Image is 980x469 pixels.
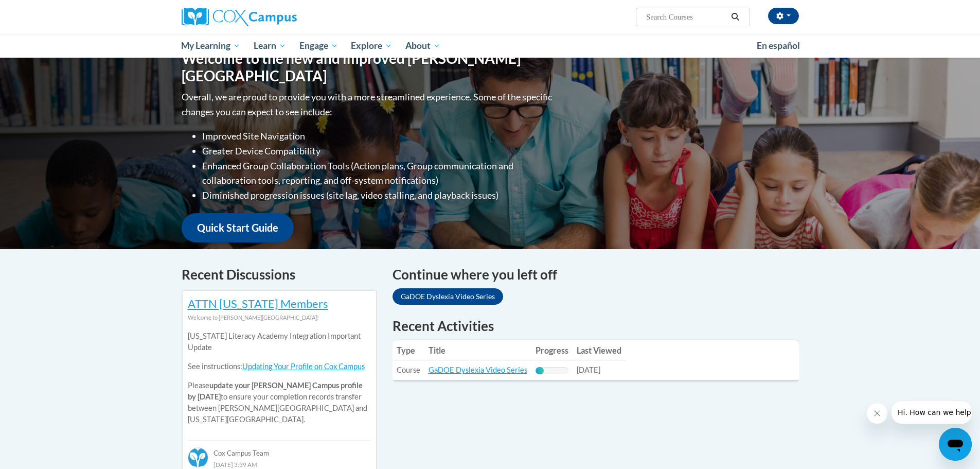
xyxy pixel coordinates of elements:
[182,265,377,285] h4: Recent Discussions
[573,340,626,361] th: Last Viewed
[188,323,371,433] div: Please to ensure your completion records transfer between [PERSON_NAME][GEOGRAPHIC_DATA] and [US_...
[202,129,555,144] li: Improved Site Navigation
[182,8,297,26] img: Cox Campus
[399,34,447,58] a: About
[181,40,240,52] span: My Learning
[182,50,555,84] h1: Welcome to the new and improved [PERSON_NAME][GEOGRAPHIC_DATA]
[202,188,555,203] li: Diminished progression issues (site lag, video stalling, and playback issues)
[188,381,363,401] b: update your [PERSON_NAME] Campus profile by [DATE]
[393,288,503,305] a: GaDOE Dyslexia Video Series
[344,34,399,58] a: Explore
[397,366,420,374] span: Course
[577,366,600,374] span: [DATE]
[182,213,294,242] a: Quick Start Guide
[424,340,531,361] th: Title
[536,367,544,374] div: Progress, %
[892,401,972,424] iframe: Message from company
[645,11,727,23] input: Search Courses
[750,35,807,57] a: En español
[247,34,293,58] a: Learn
[188,312,371,323] div: Welcome to [PERSON_NAME][GEOGRAPHIC_DATA]!
[188,447,208,468] img: Cox Campus Team
[393,317,799,335] h1: Recent Activities
[393,265,799,285] h4: Continue where you left off
[351,40,392,52] span: Explore
[299,40,338,52] span: Engage
[757,40,800,51] span: En español
[293,34,345,58] a: Engage
[867,403,887,424] iframe: Close message
[939,428,972,461] iframe: Button to launch messaging window
[6,7,83,15] span: Hi. How can we help?
[166,34,814,58] div: Main menu
[188,297,328,310] a: ATTN [US_STATE] Members
[188,440,371,459] div: Cox Campus Team
[188,331,371,353] p: [US_STATE] Literacy Academy Integration Important Update
[405,40,440,52] span: About
[768,8,799,24] button: Account Settings
[531,340,573,361] th: Progress
[429,366,527,374] a: GaDOE Dyslexia Video Series
[182,8,377,26] a: Cox Campus
[242,362,365,371] a: Updating Your Profile on Cox Campus
[182,90,555,119] p: Overall, we are proud to provide you with a more streamlined experience. Some of the specific cha...
[188,361,371,372] p: See instructions:
[202,159,555,188] li: Enhanced Group Collaboration Tools (Action plans, Group communication and collaboration tools, re...
[254,40,286,52] span: Learn
[727,11,743,23] button: Search
[393,340,424,361] th: Type
[175,34,247,58] a: My Learning
[202,144,555,159] li: Greater Device Compatibility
